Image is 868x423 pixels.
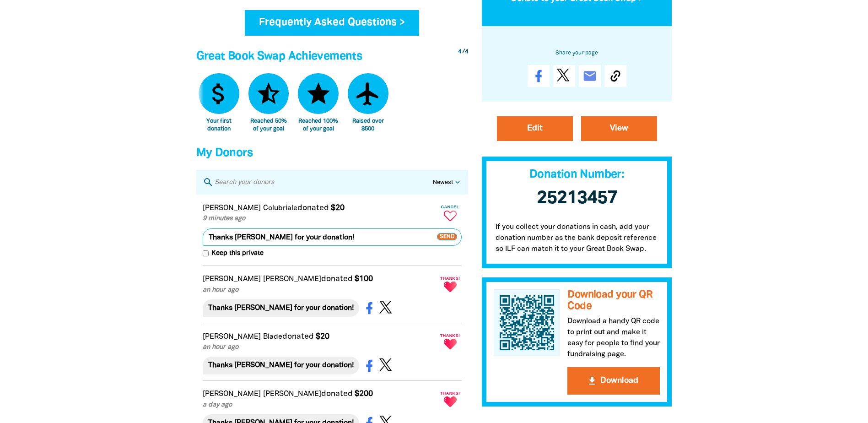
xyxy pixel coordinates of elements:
[497,116,573,141] a: Edit
[203,205,261,211] em: [PERSON_NAME]
[203,250,209,256] input: Keep this private
[203,299,359,317] div: Thanks [PERSON_NAME] for your donation!
[496,48,658,58] h6: Share your page
[203,214,437,224] p: 9 minutes ago
[581,116,657,141] a: View
[205,80,232,108] i: attach_money
[196,48,468,66] h4: Great Book Swap Achievements
[203,400,437,410] p: a day ago
[263,276,321,282] em: [PERSON_NAME]
[579,65,601,87] a: email
[203,357,359,374] div: Thanks [PERSON_NAME] for your donation!
[321,275,353,282] span: donated
[196,148,253,158] span: My Donors
[203,342,437,352] p: an hour ago
[537,190,617,207] span: 25213457
[255,80,282,108] i: star_half
[494,289,561,356] img: QR Code for McCullough Robertson
[321,390,353,397] span: donated
[355,390,373,397] em: $200
[305,80,332,108] i: star
[439,201,462,224] button: Cancel
[567,289,660,312] h3: Download your QR Code
[203,285,437,295] p: an hour ago
[203,391,261,397] em: [PERSON_NAME]
[298,118,339,133] div: Reached 100% of your goal
[263,334,282,340] em: Blade
[203,177,214,188] i: search
[439,205,462,209] span: Cancel
[355,275,373,282] em: $100
[582,69,597,83] i: email
[203,249,264,259] label: Keep this private
[587,375,598,386] i: get_app
[263,391,321,397] em: [PERSON_NAME]
[331,204,345,211] em: $20
[437,233,457,240] span: Send
[214,176,433,188] input: Search your donors
[604,65,626,87] button: Copy Link
[203,276,261,282] em: [PERSON_NAME]
[245,10,419,36] a: Frequently Asked Questions >
[263,205,297,211] em: Colubriale
[482,212,672,268] p: If you collect your donations in cash, add your donation number as the bank deposit reference so ...
[567,367,660,394] button: get_appDownload
[437,228,462,245] button: Send
[354,80,382,108] i: airplanemode_active
[528,65,550,87] a: Share
[553,65,575,87] a: Post
[203,228,462,246] textarea: Thanks [PERSON_NAME] for your donation!
[529,169,624,180] span: Donation Number:
[209,249,264,259] span: Keep this private
[458,48,468,56] div: / 4
[203,334,261,340] em: [PERSON_NAME]
[282,333,314,340] span: donated
[458,49,461,54] span: 4
[199,118,239,133] div: Your first donation
[348,118,388,133] div: Raised over $500
[248,118,289,133] div: Reached 50% of your goal
[316,333,329,340] em: $20
[297,204,329,211] span: donated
